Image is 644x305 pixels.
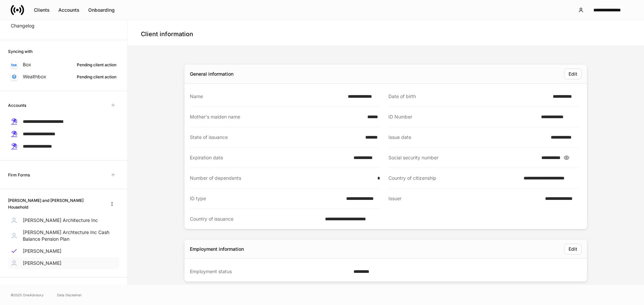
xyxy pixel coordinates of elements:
[11,63,17,66] img: oYqM9ojoZLfzCHUefNbBcWHcyDPbQKagtYciMC8pFl3iZXy3dU33Uwy+706y+0q2uJ1ghNQf2OIHrSh50tUd9HaB5oMc62p0G...
[34,8,50,12] div: Clients
[190,113,363,120] div: Mother's maiden name
[11,292,44,298] span: © 2025 OneAdvisory
[107,169,119,181] span: Unavailable with outstanding requests for information
[190,134,361,141] div: State of issuance
[30,5,54,15] button: Clients
[77,62,116,68] div: Pending client action
[8,197,100,210] h6: [PERSON_NAME] and [PERSON_NAME] Household
[388,134,547,141] div: Issue date
[190,195,342,202] div: ID type
[190,93,344,100] div: Name
[388,93,549,100] div: Date of birth
[141,30,193,38] h4: Client information
[190,154,350,161] div: Expiration date
[84,5,119,15] button: Onboarding
[58,8,79,12] div: Accounts
[8,214,119,226] a: [PERSON_NAME] Architecture Inc
[8,257,119,269] a: [PERSON_NAME]
[388,175,520,181] div: Country of citizenship
[8,226,119,245] a: [PERSON_NAME] Archtecture Inc Cash Balance Pension Plan
[8,71,119,83] a: WealthboxPending client action
[190,246,244,252] div: Employment information
[23,260,61,266] p: [PERSON_NAME]
[88,8,115,12] div: Onboarding
[8,59,119,71] a: BoxPending client action
[8,48,33,55] h6: Syncing with
[8,102,26,108] h6: Accounts
[388,113,537,120] div: ID Number
[190,175,373,181] div: Number of dependents
[190,216,321,222] div: Country of issuance
[8,245,119,257] a: [PERSON_NAME]
[57,292,82,298] a: Data Disclaimer
[23,217,98,224] p: [PERSON_NAME] Architecture Inc
[23,73,46,80] p: Wealthbox
[23,248,61,254] p: [PERSON_NAME]
[77,74,116,80] div: Pending client action
[388,195,541,202] div: Issuer
[23,61,31,68] p: Box
[564,244,582,254] button: Edit
[190,71,233,77] div: General information
[564,69,582,79] button: Edit
[54,5,84,15] button: Accounts
[569,247,577,251] div: Edit
[8,20,119,32] a: Changelog
[8,172,30,178] h6: Firm Forms
[107,99,119,111] span: Unavailable with outstanding requests for information
[11,22,35,29] p: Changelog
[190,268,350,275] div: Employment status
[569,72,577,76] div: Edit
[388,154,537,161] div: Social security number
[23,229,116,242] p: [PERSON_NAME] Archtecture Inc Cash Balance Pension Plan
